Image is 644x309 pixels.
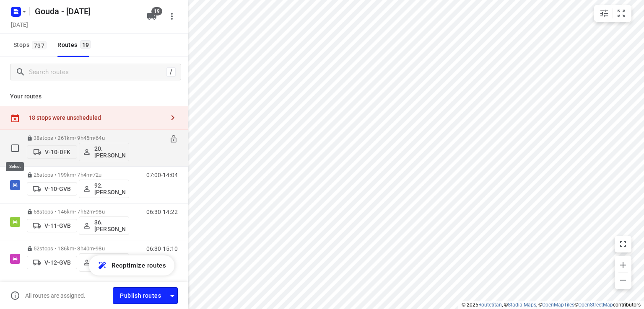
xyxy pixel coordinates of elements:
input: Search routes [29,66,166,79]
button: 20.[PERSON_NAME] [79,143,129,161]
p: 20.[PERSON_NAME] [94,145,125,159]
p: 107.[PERSON_NAME] [94,256,125,269]
span: Reoptimize routes [112,260,166,271]
p: V-10-DFK [45,149,70,155]
span: 19 [80,40,91,49]
button: V-11-GVB [27,219,77,232]
button: V-12-GVB [27,256,77,269]
span: 98u [96,245,104,252]
a: Routetitan [478,302,502,308]
p: V-11-GVB [44,222,71,229]
span: 737 [32,41,47,49]
p: 52 stops • 186km • 8h40m [27,245,129,252]
span: Publish routes [120,291,161,301]
button: Unlock route [169,135,178,144]
span: 72u [93,172,101,178]
h5: Project date [8,20,31,29]
div: Routes [57,40,93,50]
button: Map settings [596,5,613,22]
p: V-10-GVB [44,185,71,192]
span: 98u [96,209,104,215]
span: 19 [151,7,162,15]
button: Publish routes [113,287,167,304]
button: Fit zoom [613,5,630,22]
div: 18 stops were unscheduled [29,114,164,121]
button: 92.[PERSON_NAME] [79,180,129,198]
p: Your routes [10,92,178,101]
button: Reoptimize routes [89,255,174,276]
span: • [94,135,96,141]
button: 107.[PERSON_NAME] [79,253,129,272]
span: • [91,172,93,178]
p: V-12-GVB [44,259,71,266]
div: small contained button group [594,5,631,22]
div: / [166,67,176,77]
p: 07:00-14:04 [146,172,178,178]
p: 25 stops • 199km • 7h4m [27,172,129,178]
button: V-10-DFK [27,145,77,159]
p: 06:30-15:10 [146,245,178,252]
li: © 2025 , © , © © contributors [462,302,641,308]
p: 92.[PERSON_NAME] [94,182,125,196]
p: 58 stops • 146km • 7h52m [27,209,129,215]
button: More [164,8,180,25]
a: OpenStreetMap [578,302,613,308]
span: Stops [13,40,49,50]
button: 19 [143,8,160,25]
p: 38 stops • 261km • 9h45m [27,135,129,141]
p: All routes are assigned. [25,292,86,299]
a: OpenMapTiles [542,302,574,308]
span: • [94,209,96,215]
a: Stadia Maps [508,302,536,308]
h5: Rename [31,5,140,18]
span: 64u [96,135,104,141]
button: V-10-GVB [27,182,77,196]
button: 36. [PERSON_NAME] [79,216,129,235]
p: 06:30-14:22 [146,209,178,215]
p: 36. [PERSON_NAME] [94,219,125,232]
span: • [94,245,96,252]
div: Driver app settings [167,290,177,301]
